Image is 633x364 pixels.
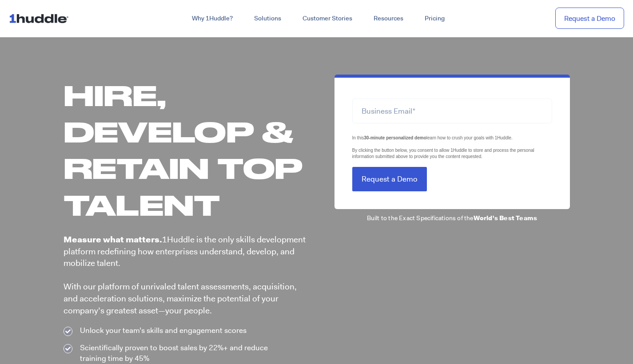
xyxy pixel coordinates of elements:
input: Request a Demo [352,167,427,191]
a: Why 1Huddle? [181,11,243,27]
p: 1Huddle is the only skills development platform redefining how enterprises understand, develop, a... [64,234,308,317]
a: Resources [363,11,414,27]
a: Solutions [243,11,292,27]
img: ... [9,10,72,27]
input: Business Email* [352,99,552,123]
a: Customer Stories [292,11,363,27]
span: Unlock your team’s skills and engagement scores [78,325,247,336]
b: World's Best Teams [474,214,537,222]
a: Request a Demo [555,8,624,29]
strong: 30-minute personalized demo [364,135,426,140]
span: In this learn how to crush your goals with 1Huddle. By clicking the button below, you consent to ... [352,135,534,159]
b: Measure what matters. [64,234,162,245]
h1: Hire, Develop & Retain Top Talent [64,77,308,223]
a: Pricing [414,11,455,27]
span: Scientifically proven to boost sales by 22%+ and reduce training time by 45% [78,343,295,364]
p: Built to the Exact Specifications of the [334,214,570,222]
